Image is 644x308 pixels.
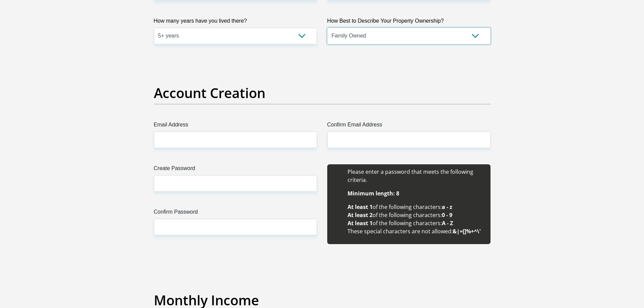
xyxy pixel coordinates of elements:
b: a - z [442,203,452,211]
b: A - Z [442,219,453,227]
li: of the following characters: [348,203,484,211]
select: Please select a value [154,28,317,44]
select: Please select a value [327,28,491,44]
b: At least 1 [348,203,373,211]
li: of the following characters: [348,219,484,227]
label: Email Address [154,121,317,132]
label: Confirm Email Address [327,121,491,132]
li: These special characters are not allowed: [348,227,484,235]
b: At least 1 [348,219,373,227]
input: Email Address [154,132,317,148]
b: At least 2 [348,211,373,219]
input: Confirm Password [154,219,317,235]
label: Confirm Password [154,208,317,219]
h2: Account Creation [154,85,491,101]
input: Create Password [154,175,317,192]
b: &|=[]%+^\' [453,228,481,235]
label: How many years have you lived there? [154,17,317,28]
b: Minimum length: 8 [348,190,399,197]
b: 0 - 9 [442,211,452,219]
input: Confirm Email Address [327,132,491,148]
label: How Best to Describe Your Property Ownership? [327,17,491,28]
label: Create Password [154,164,317,175]
li: of the following characters: [348,211,484,219]
li: Please enter a password that meets the following criteria. [348,168,484,184]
